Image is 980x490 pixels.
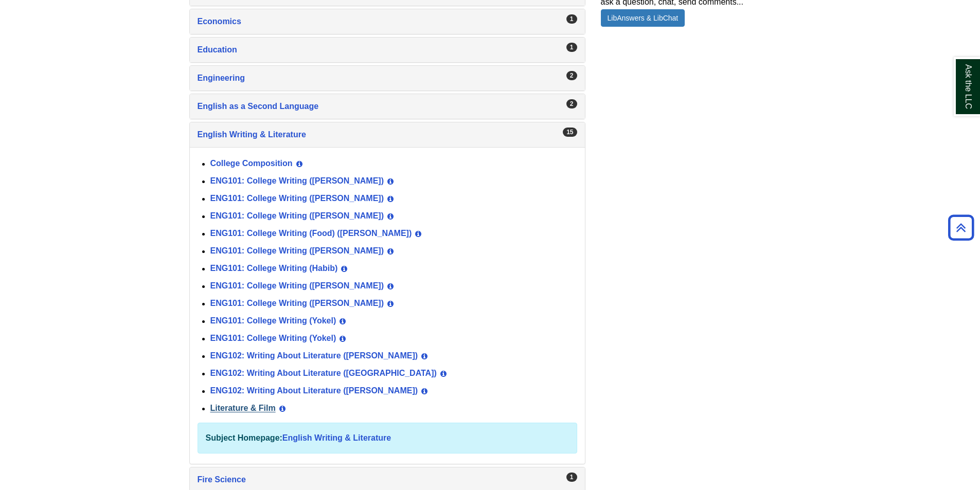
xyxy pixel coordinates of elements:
a: ENG102: Writing About Literature ([GEOGRAPHIC_DATA]) [210,369,437,378]
a: LibAnswers & LibChat [601,9,685,27]
a: ENG101: College Writing (Yokel) [210,317,336,325]
div: 1 [566,14,577,24]
a: English as a Second Language [198,99,577,114]
a: ENG101: College Writing (Food) ([PERSON_NAME]) [210,229,412,238]
a: ENG101: College Writing ([PERSON_NAME]) [210,212,384,221]
div: 1 [566,473,577,482]
a: Literature & Film [210,404,276,413]
a: ENG101: College Writing ([PERSON_NAME]) [210,194,384,203]
a: College Composition [210,159,293,168]
a: ENG102: Writing About Literature ([PERSON_NAME]) [210,352,418,360]
a: ENG101: College Writing (Habib) [210,264,338,273]
a: ENG101: College Writing ([PERSON_NAME]) [210,247,384,256]
a: ENG101: College Writing ([PERSON_NAME]) [210,177,384,186]
a: ENG101: College Writing ([PERSON_NAME]) [210,282,384,291]
a: ENG101: College Writing (Yokel) [210,334,336,343]
div: 1 [566,43,577,52]
div: 2 [566,99,577,108]
a: Engineering [198,71,577,85]
div: 15 [563,128,577,137]
a: ENG102: Writing About Literature ([PERSON_NAME]) [210,387,418,395]
a: ENG101: College Writing ([PERSON_NAME]) [210,299,384,308]
a: Fire Science [198,473,577,487]
a: Education [198,43,577,57]
a: English Writing & Literature [198,128,577,142]
a: Economics [198,14,577,29]
strong: Subject Homepage: [206,433,282,442]
div: English Writing & Literature [190,147,585,464]
a: English Writing & Literature [282,433,391,442]
a: Back to Top [945,221,977,234]
div: 2 [566,71,577,80]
